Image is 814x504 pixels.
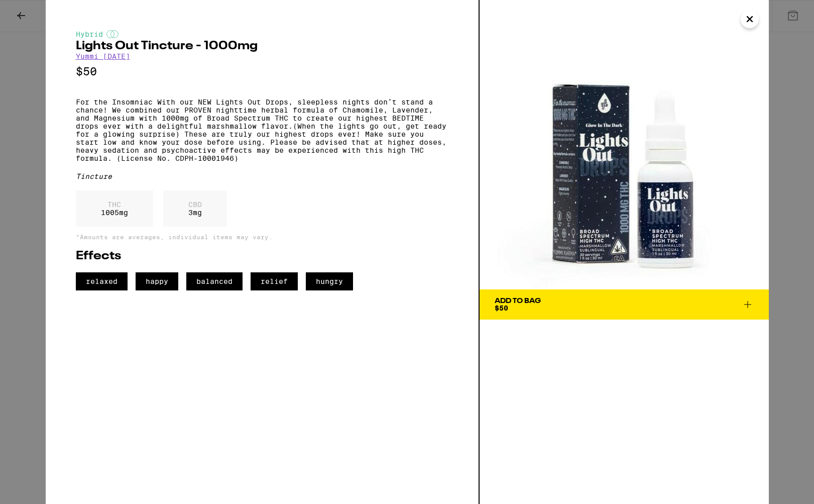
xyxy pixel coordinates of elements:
[76,40,448,52] h2: Lights Out Tincture - 1000mg
[495,297,541,305] div: Add To Bag
[188,200,202,209] p: CBD
[76,98,448,162] p: For the Insomniac With our NEW Lights Out Drops, sleepless nights don’t stand a chance! We combin...
[76,250,448,262] h2: Effects
[741,10,759,28] button: Close
[136,272,178,290] span: happy
[163,190,227,227] div: 3 mg
[76,172,448,180] div: Tincture
[495,304,508,312] span: $50
[76,65,448,78] p: $50
[76,52,130,60] a: Yummi [DATE]
[76,272,128,290] span: relaxed
[6,7,72,15] span: Hi. Need any help?
[251,272,298,290] span: relief
[306,272,353,290] span: hungry
[76,190,153,227] div: 1005 mg
[186,272,243,290] span: balanced
[101,200,128,209] p: THC
[480,289,769,320] button: Add To Bag$50
[76,234,448,240] p: *Amounts are averages, individual items may vary.
[106,30,119,38] img: hybridColor.svg
[76,30,448,38] div: Hybrid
